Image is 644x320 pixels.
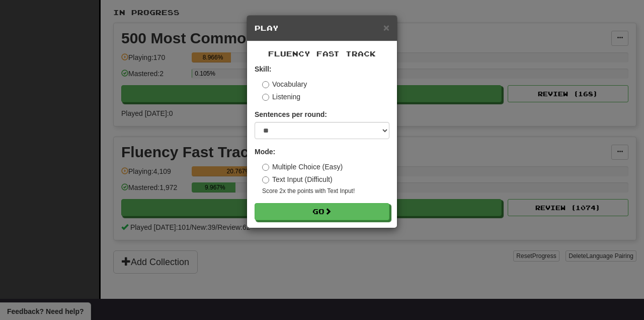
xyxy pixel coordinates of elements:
[262,81,269,88] input: Vocabulary
[262,174,333,184] label: Text Input (Difficult)
[268,49,376,58] span: Fluency Fast Track
[262,164,269,171] input: Multiple Choice (Easy)
[262,79,307,89] label: Vocabulary
[255,65,271,73] strong: Skill:
[383,22,389,33] button: Close
[262,187,389,196] small: Score 2x the points with Text Input !
[383,22,389,33] span: ×
[262,94,269,101] input: Listening
[255,148,275,156] strong: Mode:
[255,203,389,220] button: Go
[255,109,327,119] label: Sentences per round:
[255,23,389,33] h5: Play
[262,176,269,183] input: Text Input (Difficult)
[262,92,300,102] label: Listening
[262,162,343,172] label: Multiple Choice (Easy)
